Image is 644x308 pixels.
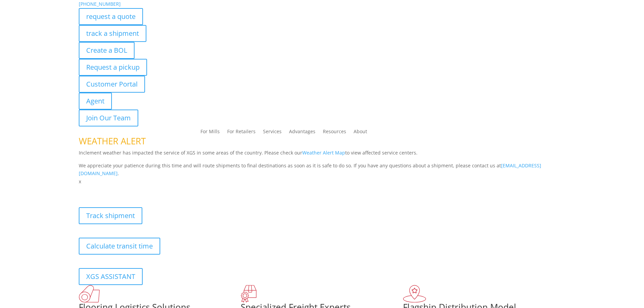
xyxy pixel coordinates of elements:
b: Visibility, transparency, and control for your entire supply chain. [79,187,230,193]
a: For Mills [200,129,220,137]
a: XGS ASSISTANT [79,268,143,285]
a: Resources [323,129,346,137]
a: Customer Portal [79,76,145,93]
a: [PHONE_NUMBER] [79,1,121,7]
a: request a quote [79,8,143,25]
img: xgs-icon-flagship-distribution-model-red [403,285,426,303]
img: xgs-icon-focused-on-flooring-red [241,285,257,303]
span: WEATHER ALERT [79,135,146,147]
a: Join Our Team [79,110,138,126]
a: Services [263,129,282,137]
a: About [354,129,367,137]
a: Weather Alert Map [302,149,345,156]
p: We appreciate your patience during this time and will route shipments to final destinations as so... [79,162,566,178]
a: track a shipment [79,25,146,42]
a: For Retailers [227,129,256,137]
p: x [79,177,566,186]
a: Agent [79,93,112,110]
a: Request a pickup [79,59,147,76]
img: xgs-icon-total-supply-chain-intelligence-red [79,285,100,303]
a: Calculate transit time [79,238,160,255]
p: Inclement weather has impacted the service of XGS in some areas of the country. Please check our ... [79,149,566,162]
a: Track shipment [79,207,142,224]
a: Advantages [289,129,315,137]
a: Create a BOL [79,42,135,59]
